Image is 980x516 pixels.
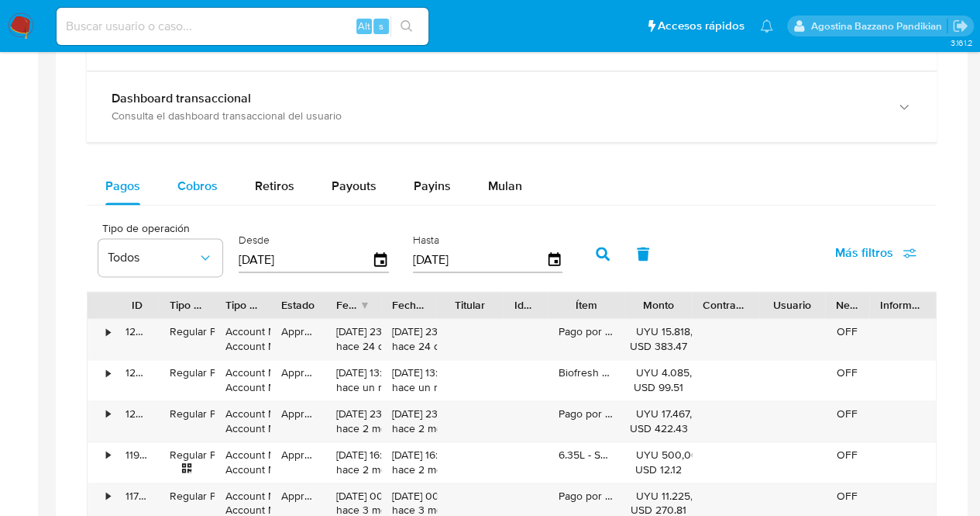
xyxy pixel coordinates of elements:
[390,16,422,37] button: search-icon
[57,16,428,36] input: Buscar usuario o caso...
[950,36,972,49] span: 3.161.2
[658,18,744,34] span: Accesos rápidos
[952,18,968,34] a: Salir
[379,19,383,33] span: s
[810,19,947,33] p: agostina.bazzano@mercadolibre.com
[358,19,370,33] span: Alt
[760,19,773,33] a: Notificaciones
